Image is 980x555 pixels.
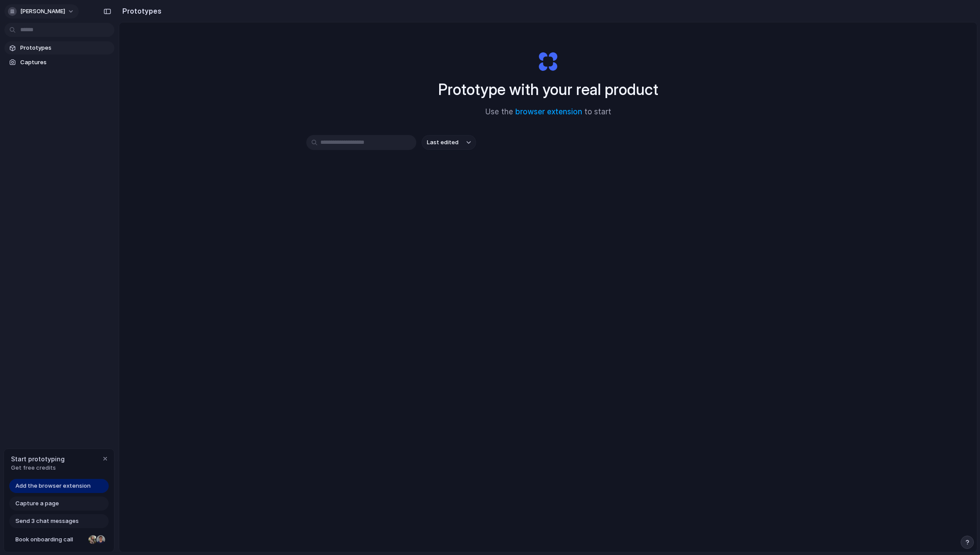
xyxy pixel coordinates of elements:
[4,41,114,55] a: Prototypes
[4,4,79,18] button: [PERSON_NAME]
[515,107,582,116] a: browser extension
[20,44,111,52] span: Prototypes
[15,517,79,526] span: Send 3 chat messages
[15,482,91,490] span: Add the browser extension
[11,464,65,472] span: Get free credits
[15,499,59,508] span: Capture a page
[88,534,98,545] div: Nicole Kubica
[20,7,65,16] span: [PERSON_NAME]
[485,106,611,118] span: Use the to start
[9,479,109,493] a: Add the browser extension
[15,535,85,544] span: Book onboarding call
[95,534,106,545] div: Christian Iacullo
[11,454,65,464] span: Start prototyping
[9,533,109,547] a: Book onboarding call
[4,56,114,69] a: Captures
[438,78,658,101] h1: Prototype with your real product
[422,135,476,150] button: Last edited
[20,58,111,67] span: Captures
[119,6,161,16] h2: Prototypes
[427,138,459,147] span: Last edited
